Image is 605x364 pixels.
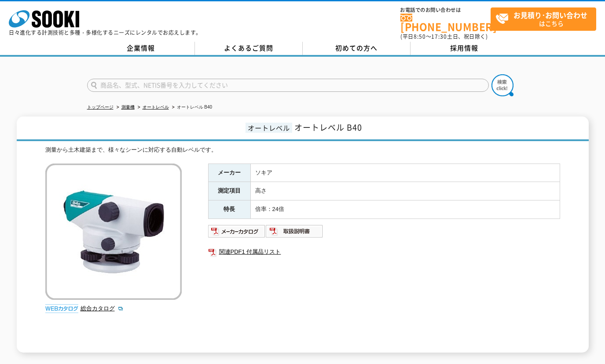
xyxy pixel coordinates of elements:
img: 取扱説明書 [266,224,323,238]
span: 初めての方へ [335,43,378,53]
span: はこちら [495,8,596,30]
img: webカタログ [45,304,78,313]
a: 初めての方へ [303,42,411,55]
a: [PHONE_NUMBER] [400,14,491,32]
a: トップページ [87,105,114,109]
th: メーカー [208,164,250,182]
img: メーカーカタログ [208,224,266,238]
th: 特長 [208,200,250,219]
td: 高さ [250,182,560,200]
a: 測量機 [121,105,135,109]
img: オートレベル B40 [45,164,182,300]
span: オートレベル [246,123,292,133]
input: 商品名、型式、NETIS番号を入力してください [87,79,489,92]
a: 採用情報 [411,42,518,55]
a: よくあるご質問 [195,42,303,55]
a: オートレベル [143,105,169,109]
p: 日々進化する計測技術と多種・多様化するニーズにレンタルでお応えします。 [9,30,202,35]
li: オートレベル B40 [170,103,213,112]
span: オートレベル B40 [294,121,362,133]
td: 倍率：24倍 [250,200,560,219]
span: (平日 ～ 土日、祝日除く) [400,33,488,40]
a: 総合カタログ [81,305,124,312]
div: 測量から土木建築まで、様々なシーンに対応する自動レベルです。 [45,146,560,155]
span: 17:30 [431,33,447,40]
td: ソキア [250,164,560,182]
a: 関連PDF1 付属品リスト [208,246,560,258]
a: 取扱説明書 [266,230,323,237]
a: メーカーカタログ [208,230,266,237]
th: 測定項目 [208,182,250,200]
strong: お見積り･お問い合わせ [513,10,587,20]
a: 企業情報 [87,42,195,55]
a: お見積り･お問い合わせはこちら [491,7,596,31]
img: btn_search.png [491,74,513,96]
span: 8:50 [414,33,426,40]
span: お電話でのお問い合わせは [400,7,491,13]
